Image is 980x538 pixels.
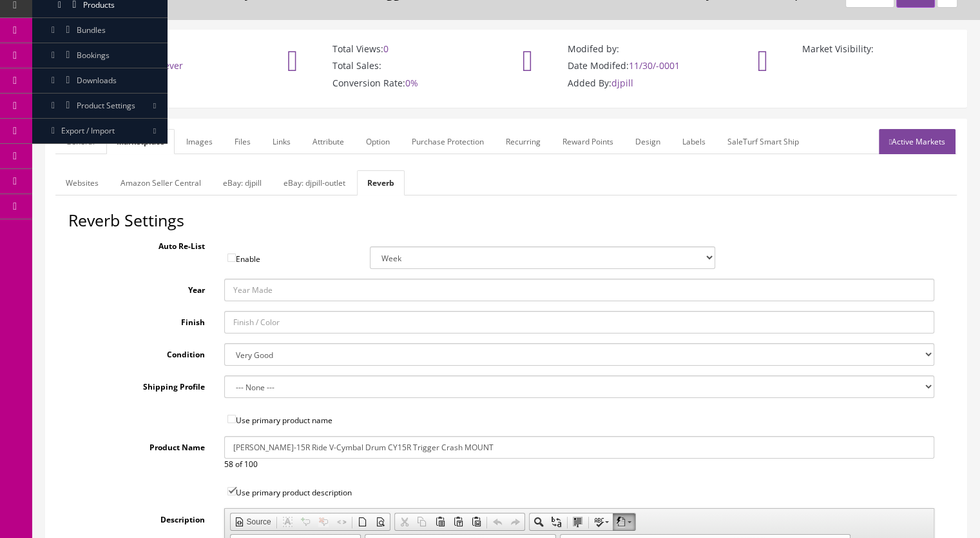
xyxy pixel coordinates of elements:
[68,311,215,328] label: Finish
[405,77,418,89] span: 0%
[357,170,405,195] a: Reverb
[55,170,109,195] a: Websites
[77,75,117,86] span: Downloads
[495,129,551,154] a: Recurring
[262,129,301,154] a: Links
[613,513,635,530] a: AutoCorrect
[68,343,215,361] label: Condition
[224,129,261,154] a: Files
[431,513,449,530] a: Paste
[529,77,719,89] p: Added By:
[449,513,467,530] a: Paste as plain text
[395,513,413,530] a: Cut
[302,129,354,154] a: Attribute
[273,170,356,195] a: eBay: djpill-outlet
[611,77,633,89] span: djpill
[224,279,935,301] input: Year Made
[227,254,236,262] input: Enable
[68,235,215,252] label: Auto Re-List
[176,129,223,154] a: Images
[529,43,719,55] p: Modifed by:
[764,43,954,55] p: Market Visibility:
[629,59,680,72] span: 11/30/-0001
[213,170,272,195] a: eBay: djpill
[77,50,110,61] span: Bookings
[590,513,613,530] a: Spell Checker
[215,408,945,426] label: Use primary product name
[68,508,215,526] label: Description
[68,375,215,393] label: Shipping Profile
[530,513,548,530] a: Find
[245,517,271,528] span: Source
[717,129,809,154] a: SaleTurf Smart Ship
[413,513,431,530] a: Copy
[401,129,494,154] a: Purchase Protection
[383,43,389,55] span: 0
[332,513,351,530] a: Enable/Disable HTML Tag Autocomplete
[552,129,624,154] a: Reward Points
[224,436,935,459] input: Product Name
[278,513,296,530] a: Format Selection
[356,129,400,154] a: Option
[294,43,484,55] p: Total Views:
[227,415,236,423] input: Use primary product name
[548,513,566,530] a: Replace
[235,459,258,470] span: of 100
[224,311,935,334] input: Finish / Color
[625,129,671,154] a: Design
[215,246,361,265] label: Enable
[32,68,168,94] a: Downloads
[488,513,506,530] a: Undo
[68,279,215,296] label: Year
[215,480,945,499] label: Use primary product description
[231,513,275,530] a: Source
[354,513,372,530] a: New Page
[296,513,314,530] a: Comment Selection
[32,119,168,144] a: Export / Import
[77,25,106,35] span: Bundles
[294,60,484,72] p: Total Sales:
[227,487,236,495] input: Use primary product description
[159,59,183,72] span: never
[879,129,956,154] a: Active Markets
[77,100,135,111] span: Product Settings
[529,60,719,72] p: Date Modifed:
[32,43,168,68] a: Bookings
[32,18,168,43] a: Bundles
[506,513,524,530] a: Redo
[294,77,484,89] p: Conversion Rate:
[569,513,587,530] a: Select All
[68,212,944,230] h2: Reverb Settings
[372,513,390,530] a: Preview
[110,170,211,195] a: Amazon Seller Central
[672,129,716,154] a: Labels
[224,459,233,470] span: 58
[68,436,215,453] label: Product Name
[314,513,332,530] a: Uncomment Selection
[467,513,485,530] a: Paste from Word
